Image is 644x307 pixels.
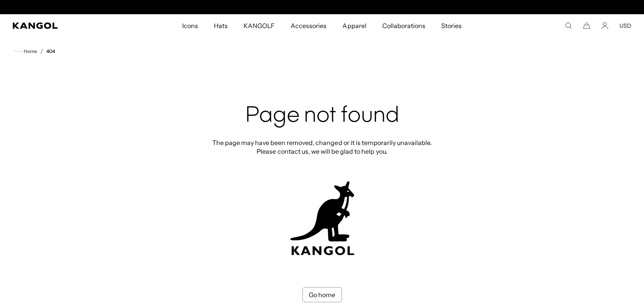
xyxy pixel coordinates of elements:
[583,22,590,29] button: Cart
[334,14,374,37] a: Apparel
[15,48,37,55] a: Home
[174,14,206,37] a: Icons
[241,4,404,10] div: 1 of 2
[13,23,120,29] a: Kangol
[289,181,356,256] img: kangol-404-logo.jpg
[302,287,342,302] a: Go home
[382,14,425,37] span: Collaborations
[22,49,37,54] span: Home
[241,4,404,10] div: Announcement
[210,138,434,156] p: The page may have been removed, changed or it is temporarily unavailable. Please contact us, we w...
[619,22,631,29] button: USD
[565,22,572,29] summary: Search here
[214,14,228,37] span: Hats
[291,14,327,37] span: Accessories
[441,14,462,37] span: Stories
[374,14,433,37] a: Collaborations
[46,49,55,54] a: 404
[241,4,404,10] slideshow-component: Announcement bar
[433,14,470,37] a: Stories
[342,14,366,37] span: Apparel
[283,14,334,37] a: Accessories
[236,14,283,37] a: KANGOLF
[206,14,236,37] a: Hats
[37,47,43,56] li: /
[601,22,608,29] a: Account
[244,14,275,37] span: KANGOLF
[210,104,434,129] h2: Page not found
[182,14,198,37] span: Icons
